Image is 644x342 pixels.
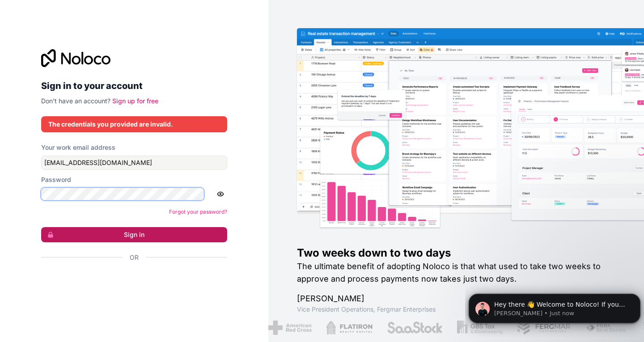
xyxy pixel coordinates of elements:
label: Your work email address [41,143,115,152]
span: Don't have an account? [41,97,110,105]
h2: Sign in to your account [41,78,227,94]
div: The credentials you provided are invalid. [48,120,220,129]
label: Password [41,175,71,184]
h1: Two weeks down to two days [297,246,615,260]
input: Password [41,188,204,200]
img: /assets/american-red-cross-BAupjrZR.png [268,321,312,335]
iframe: Sign in with Google Button [37,272,208,291]
img: /assets/saastock-C6Zbiodz.png [387,321,443,335]
h1: Vice President Operations , Fergmar Enterprises [297,305,615,314]
a: Sign up for free [112,97,158,105]
iframe: Intercom notifications message [465,275,644,338]
h1: [PERSON_NAME] [297,292,615,305]
input: Email address [41,156,227,170]
img: /assets/gbstax-C-GtDUiK.png [457,321,503,335]
a: Forgot your password? [169,208,227,215]
button: Sign in [41,227,227,242]
img: /assets/flatiron-C8eUkumj.png [326,321,373,335]
span: Or [130,253,139,262]
h2: The ultimate benefit of adopting Noloco is that what used to take two weeks to approve and proces... [297,260,615,285]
